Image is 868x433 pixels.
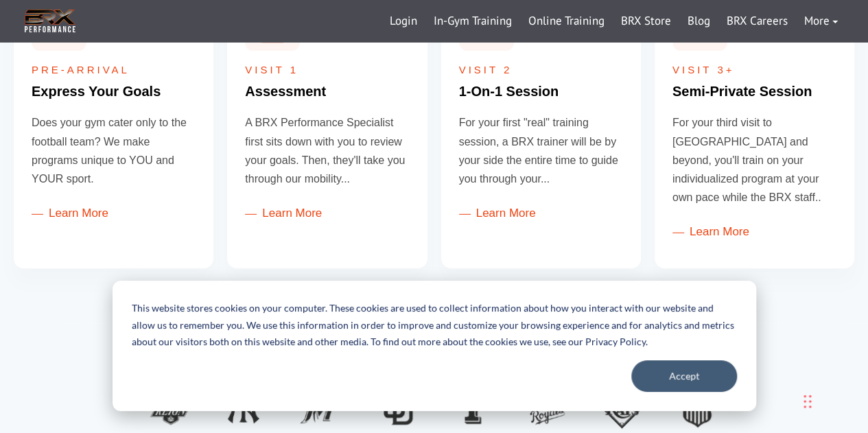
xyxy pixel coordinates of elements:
p: This website stores cookies on your computer. These cookies are used to collect information about... [132,300,737,351]
img: BRX Transparent Logo-2 [23,7,78,35]
h4: 1-On-1 Session [459,83,623,100]
p: For your third visit to [GEOGRAPHIC_DATA] and beyond, you'll train on your individualized program... [672,113,836,207]
a: Learn More [32,207,108,220]
h4: Express Your Goals [32,83,196,100]
h5: Pre-Arrival [32,64,196,76]
h4: Assessment [245,83,409,100]
h5: Visit 2 [459,64,623,76]
a: In-Gym Training [425,5,520,38]
p: A BRX Performance Specialist first sits down with you to review your goals. Then, they'll take yo... [245,113,409,188]
div: Navigation Menu [382,5,846,38]
div: Cookie banner [113,281,756,411]
a: More [796,5,846,38]
p: Does your gym cater only to the football team? We make programs unique to YOU and YOUR sport. [32,113,196,188]
h5: Visit 1 [245,64,409,76]
span: Team BRX and Schools [27,337,841,349]
a: Login [382,5,425,38]
a: Learn More [459,207,536,220]
a: Learn More [672,225,749,238]
a: Learn More [245,207,322,220]
a: BRX Careers [718,5,796,38]
p: For your first "real" training session, a BRX trainer will be by your side the entire time to gui... [459,113,623,188]
div: Drag [804,381,812,422]
h4: S [672,83,836,100]
a: BRX Store [613,5,679,38]
a: Online Training [520,5,613,38]
button: Accept [631,360,737,392]
h5: Visit 3+ [672,64,836,76]
a: Blog [679,5,718,38]
iframe: Chat Widget [673,285,868,433]
span: emi-Private Session [681,84,812,99]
